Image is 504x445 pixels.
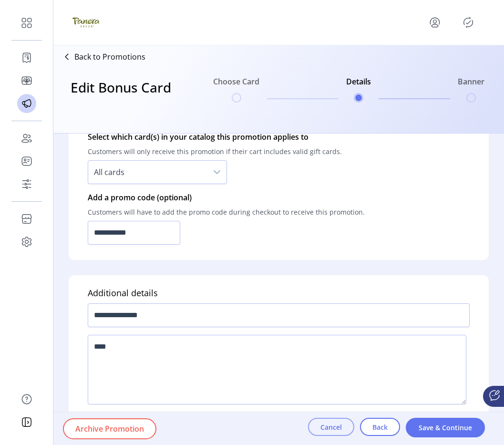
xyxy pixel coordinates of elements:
[88,287,158,300] h5: Additional details
[72,9,99,36] img: logo
[88,192,365,203] p: Add a promo code (optional)
[320,422,342,432] span: Cancel
[418,423,473,433] span: Save & Continue
[88,203,365,221] p: Customers will have to add the promo code during checkout to receive this promotion.
[346,76,371,93] h6: Details
[372,422,388,432] span: Back
[75,423,144,435] span: Archive Promotion
[63,418,156,439] button: Archive Promotion
[88,161,207,184] span: All cards
[74,51,145,62] p: Back to Promotions
[88,143,342,160] p: Customers will only receive this promotion if their cart includes valid gift cards.
[461,15,476,30] button: Publisher Panel
[308,418,354,436] button: Cancel
[427,15,442,30] button: menu
[406,418,485,437] button: Save & Continue
[207,161,226,184] div: dropdown trigger
[360,418,400,436] button: Back
[88,131,342,143] p: Select which card(s) in your catalog this promotion applies to
[71,77,171,116] h3: Edit Bonus Card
